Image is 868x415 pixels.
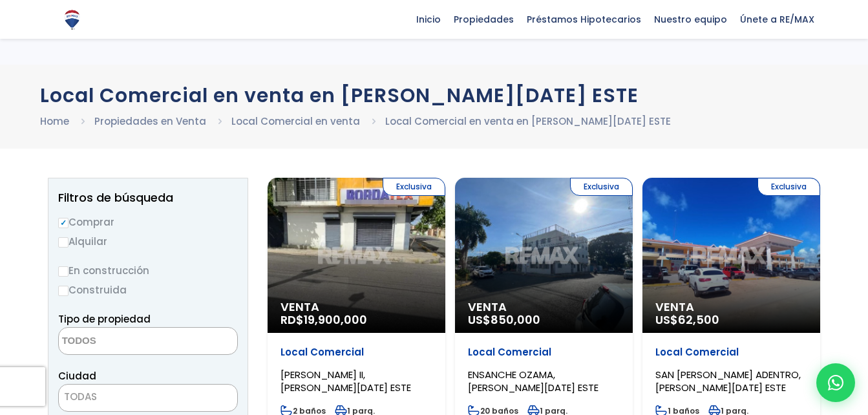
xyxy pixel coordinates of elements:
[468,312,540,328] span: US$
[383,178,445,196] span: Exclusiva
[40,114,69,128] a: Home
[58,286,69,296] input: Construida
[447,10,520,29] span: Propiedades
[468,346,620,359] p: Local Comercial
[281,368,411,394] span: [PERSON_NAME] II, [PERSON_NAME][DATE] ESTE
[58,262,238,279] label: En construcción
[304,312,367,328] span: 19,900,000
[58,214,238,230] label: Comprar
[64,390,97,403] span: TODAS
[281,346,432,359] p: Local Comercial
[58,237,69,248] input: Alquilar
[58,266,69,277] input: En construcción
[468,368,598,394] span: ENSANCHE OZAMA, [PERSON_NAME][DATE] ESTE
[59,388,237,406] span: TODAS
[468,301,620,314] span: Venta
[570,178,633,196] span: Exclusiva
[59,328,184,356] textarea: Search
[281,312,367,328] span: RD$
[58,312,151,326] span: Tipo de propiedad
[734,10,821,29] span: Únete a RE/MAX
[281,301,432,314] span: Venta
[58,282,238,298] label: Construida
[410,10,447,29] span: Inicio
[58,384,238,412] span: TODAS
[58,233,238,250] label: Alquilar
[648,10,734,29] span: Nuestro equipo
[520,10,648,29] span: Préstamos Hipotecarios
[385,113,671,129] li: Local Comercial en venta en [PERSON_NAME][DATE] ESTE
[58,191,238,204] h2: Filtros de búsqueda
[655,346,807,359] p: Local Comercial
[40,84,829,107] h1: Local Comercial en venta en [PERSON_NAME][DATE] ESTE
[655,312,719,328] span: US$
[655,301,807,314] span: Venta
[655,368,801,394] span: SAN [PERSON_NAME] ADENTRO, [PERSON_NAME][DATE] ESTE
[58,369,96,383] span: Ciudad
[58,218,69,228] input: Comprar
[757,178,820,196] span: Exclusiva
[231,114,360,128] a: Local Comercial en venta
[491,312,540,328] span: 850,000
[678,312,719,328] span: 62,500
[61,8,83,31] img: Logo de REMAX
[94,114,206,128] a: Propiedades en Venta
